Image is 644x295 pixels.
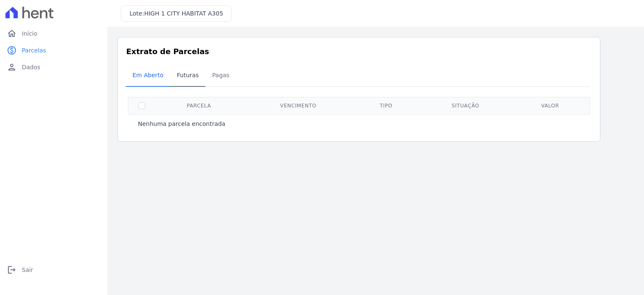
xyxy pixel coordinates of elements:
a: Futuras [170,65,205,87]
span: Em Aberto [127,67,169,84]
i: person [7,62,17,72]
th: Valor [513,97,588,114]
span: Sair [22,266,33,274]
span: Futuras [172,67,204,84]
span: HIGH 1 CITY HABITAT A305 [144,10,223,17]
th: Vencimento [243,97,354,114]
p: Nenhuma parcela encontrada [138,120,225,128]
a: Em Aberto [126,65,170,87]
a: Pagas [205,65,236,87]
th: Tipo [354,97,418,114]
a: paidParcelas [3,42,104,59]
span: Parcelas [22,46,46,55]
a: logoutSair [3,261,104,278]
th: Situação [418,97,513,114]
span: Pagas [207,67,234,84]
span: Dados [22,63,40,71]
i: home [7,29,17,39]
th: Parcela [155,97,243,114]
h3: Lote: [130,9,223,18]
a: personDados [3,59,104,76]
h3: Extrato de Parcelas [126,46,592,57]
i: paid [7,45,17,55]
i: logout [7,265,17,275]
span: Início [22,29,37,38]
a: homeInício [3,25,104,42]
